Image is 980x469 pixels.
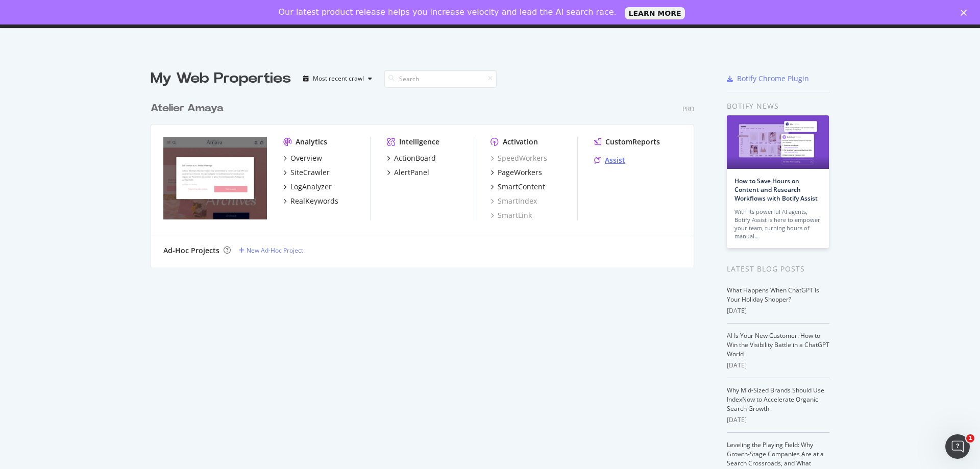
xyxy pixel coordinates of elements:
a: SmartLink [491,210,532,220]
div: Activation [503,137,538,147]
div: Atelier Amaya [151,101,224,116]
a: ActionBoard [387,153,436,163]
a: Why Mid-Sized Brands Should Use IndexNow to Accelerate Organic Search Growth [727,386,824,413]
a: RealKeywords [283,196,338,206]
img: atelier-amaya.com [163,137,267,219]
div: Assist [605,155,625,165]
a: SiteCrawler [283,167,330,178]
a: Atelier Amaya [151,101,228,116]
div: [DATE] [727,306,829,315]
div: SmartContent [498,182,545,192]
div: Botify news [727,101,829,112]
a: What Happens When ChatGPT Is Your Holiday Shopper? [727,286,819,304]
div: ActionBoard [394,153,436,163]
div: Analytics [296,137,327,147]
div: Botify Chrome Plugin [737,73,809,84]
a: PageWorkers [491,167,542,178]
div: My Web Properties [151,68,291,89]
div: Overview [290,153,322,163]
div: Most recent crawl [313,76,364,82]
a: New Ad-Hoc Project [239,246,303,255]
a: SmartContent [491,182,545,192]
a: AI Is Your New Customer: How to Win the Visibility Battle in a ChatGPT World [727,331,829,358]
a: Assist [594,155,625,165]
div: New Ad-Hoc Project [247,246,303,255]
div: LogAnalyzer [290,182,332,192]
iframe: Intercom live chat [945,434,970,459]
span: 1 [966,434,974,442]
div: Fermer [961,9,971,15]
a: SpeedWorkers [491,153,547,163]
a: Overview [283,153,322,163]
img: How to Save Hours on Content and Research Workflows with Botify Assist [727,115,829,169]
div: grid [151,89,702,267]
div: PageWorkers [498,167,542,178]
a: Botify Chrome Plugin [727,73,809,84]
div: Ad-Hoc Projects [163,245,219,256]
div: RealKeywords [290,196,338,206]
a: CustomReports [594,137,660,147]
div: SiteCrawler [290,167,330,178]
div: [DATE] [727,415,829,425]
input: Search [384,70,497,88]
div: AlertPanel [394,167,429,178]
button: Most recent crawl [299,70,376,87]
div: Intelligence [399,137,439,147]
div: [DATE] [727,361,829,370]
div: With its powerful AI agents, Botify Assist is here to empower your team, turning hours of manual… [734,208,821,240]
div: Latest Blog Posts [727,263,829,275]
a: LogAnalyzer [283,182,332,192]
a: SmartIndex [491,196,537,206]
a: How to Save Hours on Content and Research Workflows with Botify Assist [734,177,818,203]
div: Pro [682,105,694,113]
a: LEARN MORE [625,7,685,19]
div: Our latest product release helps you increase velocity and lead the AI search race. [279,7,617,17]
a: AlertPanel [387,167,429,178]
div: CustomReports [605,137,660,147]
